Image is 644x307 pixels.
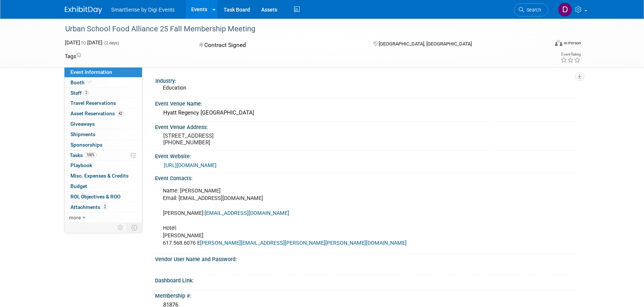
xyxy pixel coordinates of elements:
a: [PERSON_NAME][EMAIL_ADDRESS][PERSON_NAME][PERSON_NAME][DOMAIN_NAME] [200,240,407,246]
div: Name: [PERSON_NAME] Email: [EMAIL_ADDRESS][DOMAIN_NAME] [PERSON_NAME]: Hotel: [PERSON_NAME] 617.5... [158,184,496,251]
a: [URL][DOMAIN_NAME] [164,162,217,168]
div: Vendor User Name and Password: [155,254,579,263]
a: ROI, Objectives & ROO [64,192,142,202]
div: Contract Signed [197,39,362,52]
a: Staff2 [64,88,142,98]
td: Tags [65,53,81,60]
span: Giveaways [70,121,95,127]
div: Event Format [504,39,581,50]
span: Search [524,7,541,13]
td: Toggle Event Tabs [127,223,142,232]
i: Booth reservation complete [88,80,92,84]
div: Event Website: [155,151,579,160]
span: Sponsorships [70,142,102,148]
div: Event Venue Address: [155,122,579,131]
img: ExhibitDay [65,6,102,14]
div: Industry: [155,75,576,85]
img: Dan Tiernan [558,3,572,17]
pre: [STREET_ADDRESS] [PHONE_NUMBER] [163,132,323,146]
a: Booth [64,78,142,88]
div: Membership #: [155,290,579,300]
span: (2 days) [104,41,119,46]
a: Asset Reservations42 [64,109,142,119]
a: Giveaways [64,119,142,129]
a: Sponsorships [64,140,142,150]
span: Booth [70,79,93,85]
a: Misc. Expenses & Credits [64,171,142,181]
div: In-Person [563,40,581,46]
span: more [69,214,81,220]
div: Urban School Food Alliance 25 Fall Membership Meeting [63,22,537,36]
span: Travel Reservations [70,100,116,106]
a: Event Information [64,67,142,77]
a: Search [514,3,548,16]
div: Hyatt Regency [GEOGRAPHIC_DATA] [161,107,574,119]
img: Format-Inperson.png [555,40,562,46]
span: Attachments [70,204,108,210]
div: Event Rating [561,53,581,56]
span: Tasks [70,152,97,158]
span: Asset Reservations [70,110,124,116]
span: 100% [85,152,97,158]
span: SmartSense by Digi Events [111,7,174,13]
span: to [80,40,87,46]
span: [DATE] [DATE] [65,40,102,46]
span: Shipments [70,131,95,137]
span: 42 [117,111,124,116]
span: Event Information [70,69,112,75]
span: Playbook [70,162,92,168]
a: Shipments [64,129,142,140]
span: 2 [83,90,89,95]
a: Budget [64,181,142,191]
span: [GEOGRAPHIC_DATA], [GEOGRAPHIC_DATA] [379,41,472,47]
div: Dashboard Link: [155,275,579,284]
a: [EMAIL_ADDRESS][DOMAIN_NAME] [205,210,289,216]
span: ROI, Objectives & ROO [70,194,120,200]
span: 2 [102,204,108,210]
a: Attachments2 [64,202,142,212]
div: Event Contacts: [155,173,579,182]
div: Event Venue Name: [155,98,579,107]
a: more [64,213,142,223]
span: Misc. Expenses & Credits [70,173,129,179]
span: Education [163,85,186,91]
a: Travel Reservations [64,98,142,108]
span: Budget [70,183,87,189]
a: Tasks100% [64,150,142,160]
td: Personalize Event Tab Strip [114,223,127,232]
span: Staff [70,90,89,96]
a: Playbook [64,160,142,170]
